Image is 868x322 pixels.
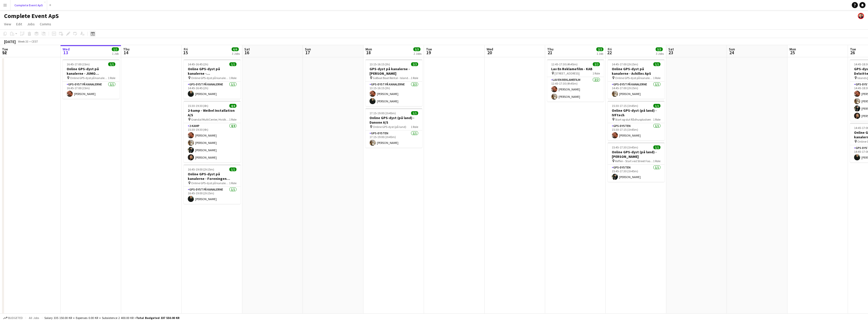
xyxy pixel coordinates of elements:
[365,82,422,106] app-card-role: GPS-dyst på kanalerne2/213:15-16:15 (3h)[PERSON_NAME][PERSON_NAME]
[17,40,29,43] span: Week 33
[365,116,422,125] h3: Online GPS-dyst (på land) - Danone A/S
[858,13,864,19] app-user-avatar: Christian Brøckner
[122,50,130,55] span: 14
[191,76,229,80] span: Online GPS-dyst på kanalerne
[184,82,241,99] app-card-role: GPS-dyst på kanalerne1/114:45-16:45 (2h)[PERSON_NAME]
[229,62,236,66] span: 1/1
[593,71,600,75] span: 1 Role
[2,47,8,51] span: Tue
[608,67,664,76] h3: Online GPS-dyst på kanalerne - Achilles ApS
[608,101,664,140] div: 15:30-17:15 (1h45m)1/1Online GPS-dyst (på land) - IVFtech Start og slut Rådhuspladsen1 RoleGPS-dy...
[123,47,130,51] span: Thu
[184,164,241,204] app-job-card: 16:45-19:00 (2h15m)1/1Online GPS-dyst på kanalerne - Foreningen BLOXHUB Online GPS-dyst på kanale...
[608,82,664,99] app-card-role: GPS-dyst på kanalerne1/114:45-17:00 (2h15m)[PERSON_NAME]
[608,59,664,99] app-job-card: 14:45-17:00 (2h15m)1/1Online GPS-dyst på kanalerne - Achilles ApS Online GPS-dyst på kanalerne1 R...
[615,118,651,121] span: Start og slut Rådhuspladsen
[365,108,422,148] app-job-card: 17:15-19:00 (1h45m)1/1Online GPS-dyst (på land) - Danone A/S Online GPS-dyst (på land)1 RoleGPS-d...
[188,104,208,108] span: 15:30-19:30 (4h)
[596,47,603,51] span: 2/2
[16,22,22,26] span: Edit
[184,59,241,99] app-job-card: 14:45-16:45 (2h)1/1Online GPS-dyst på kanalerne - [GEOGRAPHIC_DATA] Online GPS-dyst på kanalerne1...
[1,50,8,55] span: 12
[27,22,35,26] span: Jobs
[656,52,664,55] div: 3 Jobs
[112,52,119,55] div: 1 Job
[593,62,600,66] span: 2/2
[608,150,664,159] h3: Online GPS-dyst (på land) - [PERSON_NAME]
[547,67,604,71] h3: Lav En Reklamefilm - KAB
[607,50,612,55] span: 22
[615,159,653,163] span: Reffen - Start ved Street Food området
[4,22,11,26] span: View
[188,62,208,66] span: 14:45-16:45 (2h)
[411,76,418,80] span: 1 Role
[28,316,40,320] span: All jobs
[547,59,604,102] div: 12:45-17:30 (4h45m)2/2Lav En Reklamefilm - KAB [STREET_ADDRESS]1 RoleLav En Reklamefilm2/212:45-1...
[365,67,422,76] h3: GPS-dyst på kanalerne - [PERSON_NAME]
[608,165,664,182] app-card-role: GPS-dysten1/115:45-17:30 (1h45m)[PERSON_NAME]
[789,47,796,51] span: Mon
[373,125,406,129] span: Online GPS-dyst (på land)
[608,123,664,140] app-card-role: GPS-dysten1/115:30-17:15 (1h45m)[PERSON_NAME]
[304,50,311,55] span: 17
[546,50,553,55] span: 21
[67,62,90,66] span: 16:45-17:00 (15m)
[184,67,241,76] h3: Online GPS-dyst på kanalerne - [GEOGRAPHIC_DATA]
[108,76,115,80] span: 1 Role
[184,172,241,181] h3: Online GPS-dyst på kanalerne - Foreningen BLOXHUB
[191,118,229,121] span: Grøndal MultiCenter, Hvidkildevej, [GEOGRAPHIC_DATA], [GEOGRAPHIC_DATA]
[668,47,674,51] span: Sat
[653,104,660,108] span: 1/1
[597,52,603,55] div: 1 Job
[653,62,660,66] span: 1/1
[31,40,38,43] div: CEST
[232,47,239,51] span: 6/6
[63,67,119,76] h3: Online GPS-dyst på kanalerne - JUMO [GEOGRAPHIC_DATA] A/S
[40,22,51,26] span: Comms
[555,71,580,75] span: [STREET_ADDRESS]
[70,76,108,80] span: Online GPS-dyst på kanalerne
[3,315,24,321] button: Budgeted
[850,47,856,51] span: Tue
[63,59,119,99] app-job-card: 16:45-17:00 (15m)1/1Online GPS-dyst på kanalerne - JUMO [GEOGRAPHIC_DATA] A/S Online GPS-dyst på ...
[370,62,390,66] span: 13:15-16:15 (3h)
[184,108,241,117] h3: 2-kamp - Weibel Installation A/S
[244,47,250,51] span: Sat
[615,76,653,80] span: Online GPS-dyst på kanalerne
[184,187,241,204] app-card-role: GPS-dyst på kanalerne1/116:45-19:00 (2h15m)[PERSON_NAME]
[653,159,660,163] span: 1 Role
[14,21,24,27] a: Edit
[653,145,660,149] span: 1/1
[63,82,119,99] app-card-role: GPS-dyst på kanalerne1/116:45-17:00 (15m)[PERSON_NAME]
[305,47,311,51] span: Sun
[608,142,664,182] div: 15:45-17:30 (1h45m)1/1Online GPS-dyst (på land) - [PERSON_NAME] Reffen - Start ved Street Food om...
[112,47,119,51] span: 1/1
[486,50,493,55] span: 20
[612,104,638,108] span: 15:30-17:15 (1h45m)
[729,47,735,51] span: Sun
[8,316,23,320] span: Budgeted
[608,47,612,51] span: Fri
[183,50,188,55] span: 15
[728,50,735,55] span: 24
[373,76,411,80] span: GoBoat Boat Rental - Islands [GEOGRAPHIC_DATA], [GEOGRAPHIC_DATA], [GEOGRAPHIC_DATA], [GEOGRAPHIC...
[229,181,236,185] span: 1 Role
[108,62,115,66] span: 1/1
[229,104,236,108] span: 4/4
[653,118,660,121] span: 1 Role
[188,167,214,171] span: 16:45-19:00 (2h15m)
[2,21,13,27] a: View
[425,50,432,55] span: 19
[365,130,422,148] app-card-role: GPS-dysten1/117:15-19:00 (1h45m)[PERSON_NAME]
[4,39,16,44] div: [DATE]
[44,316,179,320] div: Salary 335 150.00 KR + Expenses 0.00 KR + Subsistence 2 400.00 KR =
[551,62,578,66] span: 12:45-17:30 (4h45m)
[232,52,240,55] div: 3 Jobs
[4,12,59,20] h1: Complete Event ApS
[244,50,250,55] span: 16
[365,59,422,106] app-job-card: 13:15-16:15 (3h)2/2GPS-dyst på kanalerne - [PERSON_NAME] GoBoat Boat Rental - Islands [GEOGRAPHIC...
[184,123,241,162] app-card-role: 2-kamp4/415:30-19:30 (4h)[PERSON_NAME][PERSON_NAME][PERSON_NAME][PERSON_NAME]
